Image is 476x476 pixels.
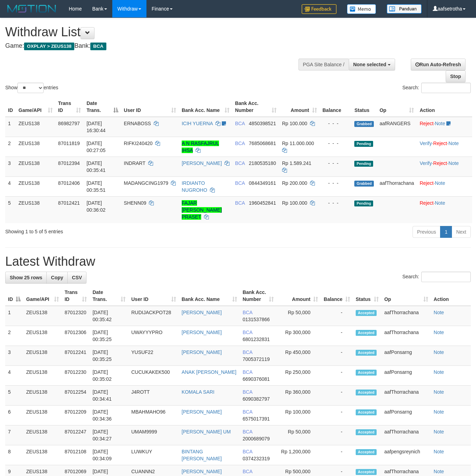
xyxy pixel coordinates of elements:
div: Showing 1 to 5 of 5 entries [5,225,193,235]
td: 4 [5,366,23,386]
td: - [321,326,353,346]
div: - - - [323,160,349,167]
a: [PERSON_NAME] [182,469,222,474]
span: Rp 100.000 [282,200,307,206]
img: MOTION_logo.png [5,3,58,14]
span: Copy 7685068681 to clipboard [249,141,276,146]
a: Note [448,141,459,146]
a: FAJAR [PERSON_NAME] PRASET [182,200,222,220]
a: [PERSON_NAME] [182,409,222,415]
td: aafPonsarng [381,406,431,425]
span: Copy 2000689079 to clipboard [243,436,270,441]
td: 87012306 [62,326,90,346]
a: Show 25 rows [5,272,47,284]
a: Note [434,449,444,454]
td: 4 [5,176,16,196]
a: Note [434,469,444,474]
th: ID: activate to sort column descending [5,286,23,306]
td: 7 [5,425,23,445]
td: ZEUS138 [23,406,62,425]
span: Rp 100.000 [282,121,307,126]
span: Pending [354,141,373,147]
span: Pending [354,161,373,167]
div: - - - [323,180,349,187]
td: aafPonsarng [381,346,431,366]
a: Note [434,369,444,375]
a: Note [434,389,444,395]
td: aafRANGERS [377,117,417,137]
span: Copy 7005372119 to clipboard [243,356,270,362]
a: Note [435,200,445,206]
th: User ID: activate to sort column ascending [128,286,179,306]
span: 87012406 [58,180,80,186]
span: BCA [243,330,252,335]
a: Note [448,160,459,166]
input: Search: [421,83,471,93]
a: Previous [413,226,440,238]
td: 1 [5,306,23,326]
span: [DATE] 16:30:44 [86,121,106,133]
a: IRDIANTO NUGROHO [182,180,207,193]
td: Rp 250,000 [277,366,321,386]
span: BCA [235,121,245,126]
a: [PERSON_NAME] [182,160,222,166]
td: 87012254 [62,386,90,406]
span: Accepted [356,350,377,356]
span: BCA [90,43,106,50]
span: Copy 1960452841 to clipboard [249,200,276,206]
a: BINTANG [PERSON_NAME] [182,449,222,461]
a: Note [435,121,445,126]
a: Note [434,310,444,315]
a: ICIH YUERNA [182,121,213,126]
div: - - - [323,199,349,206]
a: Verify [420,141,432,146]
span: Grabbed [354,181,374,187]
td: [DATE] 00:34:36 [90,406,128,425]
td: Rp 50,000 [277,306,321,326]
td: 3 [5,346,23,366]
th: Bank Acc. Name: activate to sort column ascending [179,286,240,306]
span: BCA [243,349,252,355]
td: - [321,445,353,465]
a: Stop [446,70,466,82]
a: Note [434,349,444,355]
span: BCA [243,449,252,454]
a: [PERSON_NAME] [182,310,222,315]
span: Accepted [356,449,377,455]
span: Accepted [356,370,377,376]
label: Search: [402,272,471,282]
span: BCA [243,389,252,395]
th: Trans ID: activate to sort column ascending [55,97,84,117]
a: [PERSON_NAME] [182,330,222,335]
span: Copy 6090382797 to clipboard [243,396,270,402]
select: Showentries [17,83,44,93]
td: ZEUS138 [16,137,55,157]
span: BCA [243,369,252,375]
td: [DATE] 00:35:42 [90,306,128,326]
a: Reject [420,200,433,206]
td: - [321,366,353,386]
td: aafPonsarng [381,366,431,386]
td: ZEUS138 [16,157,55,176]
td: Rp 450,000 [277,346,321,366]
th: ID [5,97,16,117]
span: BCA [243,429,252,435]
span: MADANGCING1979 [124,180,168,186]
td: · · [417,137,472,157]
td: 2 [5,137,16,157]
td: 87012241 [62,346,90,366]
a: Next [452,226,471,238]
td: 87012108 [62,445,90,465]
span: BCA [243,310,252,315]
td: · · [417,157,472,176]
span: [DATE] 00:36:02 [86,200,106,213]
span: Show 25 rows [10,275,42,280]
label: Search: [402,83,471,93]
a: [PERSON_NAME] [182,349,222,355]
td: ZEUS138 [23,425,62,445]
span: BCA [243,469,252,474]
span: Rp 200.000 [282,180,307,186]
td: [DATE] 00:34:09 [90,445,128,465]
td: 2 [5,326,23,346]
td: 3 [5,157,16,176]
